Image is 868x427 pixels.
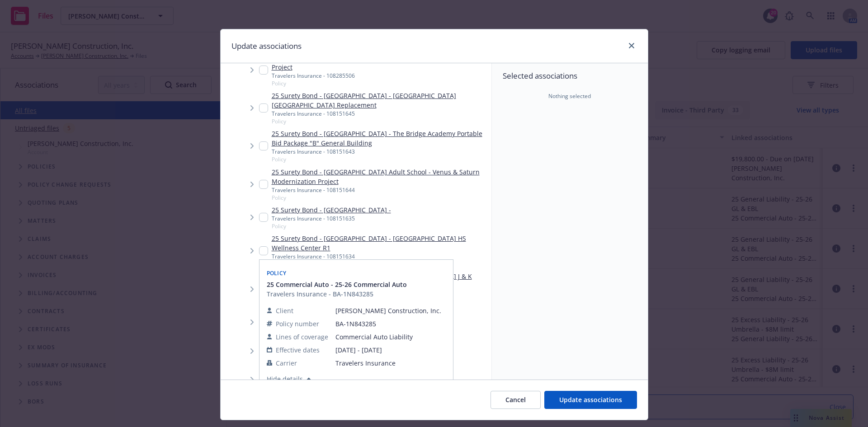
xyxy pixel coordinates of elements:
[335,345,441,355] span: [DATE] - [DATE]
[272,117,488,125] span: Policy
[491,391,541,409] button: Cancel
[272,167,488,186] a: 25 Surety Bond - [GEOGRAPHIC_DATA] Adult School - Venus & Saturn Modernization Project
[267,269,287,277] span: Policy
[272,72,488,80] div: Travelers Insurance - 108285506
[272,80,488,87] span: Policy
[272,155,488,163] span: Policy
[335,306,441,315] span: [PERSON_NAME] Construction, Inc.
[272,215,391,222] div: Travelers Insurance - 108151635
[276,306,293,315] span: Client
[544,391,637,409] button: Update associations
[626,40,637,51] a: close
[335,332,441,342] span: Commercial Auto Liability
[276,358,297,368] span: Carrier
[276,319,319,328] span: Policy number
[276,332,328,342] span: Lines of coverage
[272,205,391,215] a: 25 Surety Bond - [GEOGRAPHIC_DATA] -
[267,280,407,289] button: 25 Commercial Auto - 25-26 Commercial Auto
[335,358,441,368] span: Travelers Insurance
[267,289,407,299] div: Travelers Insurance - BA-1N843285
[559,395,622,404] span: Update associations
[272,253,488,260] div: Travelers Insurance - 108151634
[272,194,488,202] span: Policy
[231,40,302,52] h1: Update associations
[272,110,488,117] div: Travelers Insurance - 108151645
[272,186,488,194] div: Travelers Insurance - 108151644
[548,92,591,100] span: Nothing selected
[272,222,391,230] span: Policy
[272,234,488,253] a: 25 Surety Bond - [GEOGRAPHIC_DATA] - [GEOGRAPHIC_DATA] HS Wellness Center R1
[503,70,637,81] span: Selected associations
[263,373,315,384] button: Hide details
[272,148,488,155] div: Travelers Insurance - 108151643
[335,319,441,328] span: BA-1N843285
[272,91,488,110] a: 25 Surety Bond - [GEOGRAPHIC_DATA] - [GEOGRAPHIC_DATA] [GEOGRAPHIC_DATA] Replacement
[276,345,320,355] span: Effective dates
[505,395,526,404] span: Cancel
[272,129,488,148] a: 25 Surety Bond - [GEOGRAPHIC_DATA] - The Bridge Academy Portable Bid Package "B" General Building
